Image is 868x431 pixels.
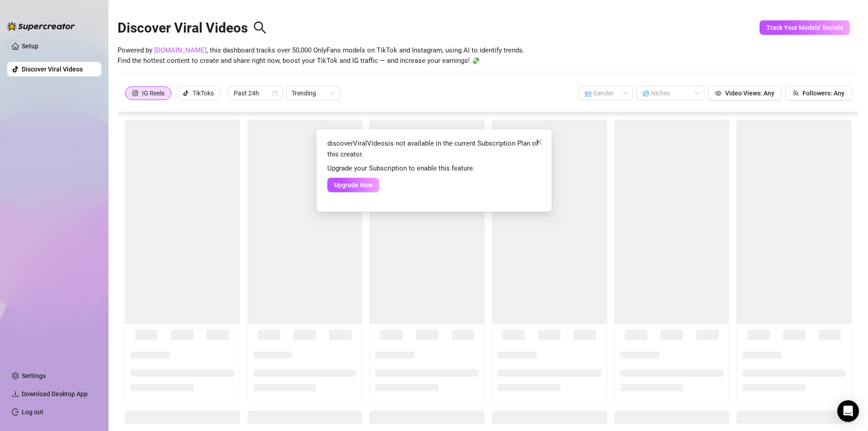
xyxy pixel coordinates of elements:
[334,181,373,189] span: Upgrade Now
[327,139,538,158] span: discoverViralVideos is not available in the current Subscription Plan of this creator.
[327,164,475,172] span: Upgrade your Subscription to enable this feature.
[327,178,379,192] button: Upgrade Now
[535,138,542,146] span: close
[837,400,859,422] div: Open Intercom Messenger
[532,135,546,149] button: Close
[532,138,546,146] span: Close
